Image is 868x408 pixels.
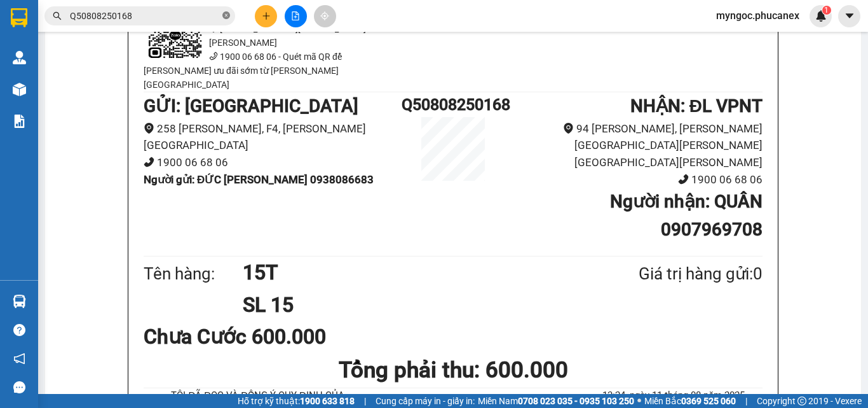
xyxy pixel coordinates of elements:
[630,95,763,116] b: NHẬN : ĐL VPNT
[70,9,220,23] input: Tìm tên, số ĐT hoặc mã đơn
[11,8,27,27] img: logo-vxr
[822,6,831,15] sup: 1
[505,120,763,171] li: 94 [PERSON_NAME], [PERSON_NAME][GEOGRAPHIC_DATA][PERSON_NAME][GEOGRAPHIC_DATA][PERSON_NAME]
[364,394,366,408] span: |
[678,174,689,185] span: phone
[53,11,62,20] span: search
[644,394,736,408] span: Miền Bắc
[320,11,329,20] span: aim
[706,8,810,24] span: myngoc.phucanex
[844,10,855,22] span: caret-down
[13,51,26,64] img: warehouse-icon
[610,191,763,240] b: Người nhận : QUÂN 0907969708
[585,388,763,404] li: 13:24, ngày 11 tháng 08 năm 2025
[209,52,218,60] span: phone
[238,394,355,408] span: Hỗ trợ kỹ thuật:
[144,261,243,287] div: Tên hàng:
[478,394,634,408] span: Miền Nam
[144,157,154,167] span: phone
[262,11,271,20] span: plus
[13,381,25,393] span: message
[291,11,300,20] span: file-add
[255,5,277,27] button: plus
[144,173,374,186] b: Người gửi : ĐỨC [PERSON_NAME] 0938086683
[13,324,25,336] span: question-circle
[13,83,26,96] img: warehouse-icon
[681,396,736,406] strong: 0369 525 060
[285,5,307,27] button: file-add
[518,396,634,406] strong: 0708 023 035 - 0935 103 250
[563,123,574,134] span: environment
[577,261,763,287] div: Giá trị hàng gửi: 0
[144,353,763,388] h1: Tổng phải thu: 600.000
[402,92,505,117] h1: Q50808250168
[815,10,827,22] img: icon-new-feature
[144,123,154,134] span: environment
[13,295,26,308] img: warehouse-icon
[314,5,336,27] button: aim
[824,6,829,15] span: 1
[222,11,230,19] span: close-circle
[505,171,763,188] li: 1900 06 68 06
[637,398,641,404] span: ⚪️
[745,394,747,408] span: |
[797,397,806,405] span: copyright
[243,257,577,288] h1: 15T
[144,154,402,171] li: 1900 06 68 06
[144,50,372,92] li: 1900 06 68 06 - Quét mã QR để [PERSON_NAME] ưu đãi sớm từ [PERSON_NAME][GEOGRAPHIC_DATA]
[13,353,25,365] span: notification
[838,5,860,27] button: caret-down
[144,95,358,116] b: GỬI : [GEOGRAPHIC_DATA]
[300,396,355,406] strong: 1900 633 818
[243,289,577,321] h1: SL 15
[376,394,475,408] span: Cung cấp máy in - giấy in:
[144,321,348,353] div: Chưa Cước 600.000
[144,120,402,154] li: 258 [PERSON_NAME], F4, [PERSON_NAME][GEOGRAPHIC_DATA]
[222,10,230,22] span: close-circle
[144,22,372,50] li: [STREET_ADDRESS][PERSON_NAME][PERSON_NAME]
[13,115,26,128] img: solution-icon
